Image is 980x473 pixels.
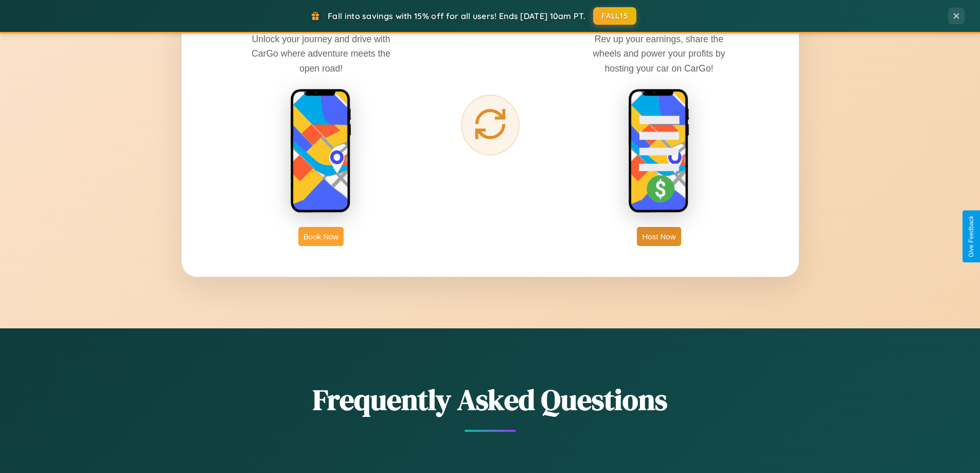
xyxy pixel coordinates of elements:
p: Rev up your earnings, share the wheels and power your profits by hosting your car on CarGo! [582,32,736,75]
div: Give Feedback [968,216,975,257]
span: Fall into savings with 15% off for all users! Ends [DATE] 10am PT. [328,11,585,21]
button: Host Now [637,227,681,246]
img: rent phone [290,89,352,214]
p: Unlock your journey and drive with CarGo where adventure meets the open road! [244,32,398,75]
button: Book Now [298,227,344,246]
img: host phone [628,89,690,214]
button: FALL15 [593,7,636,25]
h2: Frequently Asked Questions [182,380,799,419]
